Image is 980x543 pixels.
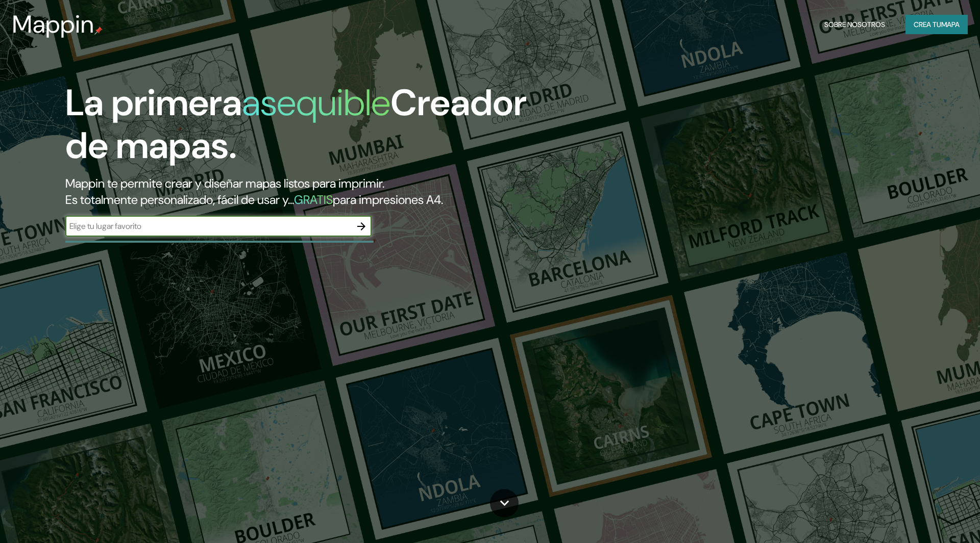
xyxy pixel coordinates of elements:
font: Crea tu [914,20,941,29]
font: mapa [941,20,960,29]
font: Creador de mapas. [65,79,527,169]
img: pin de mapeo [94,27,103,35]
font: GRATIS [294,192,333,208]
font: Sobre nosotros [824,20,885,29]
font: Mappin [12,8,94,40]
font: La primera [65,79,242,126]
input: Elige tu lugar favorito [65,220,351,232]
font: asequible [242,79,390,126]
font: para impresiones A4. [333,192,443,208]
button: Sobre nosotros [820,15,889,34]
font: Es totalmente personalizado, fácil de usar y... [65,192,294,208]
font: Mappin te permite crear y diseñar mapas listos para imprimir. [65,175,384,191]
button: Crea tumapa [905,15,968,34]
